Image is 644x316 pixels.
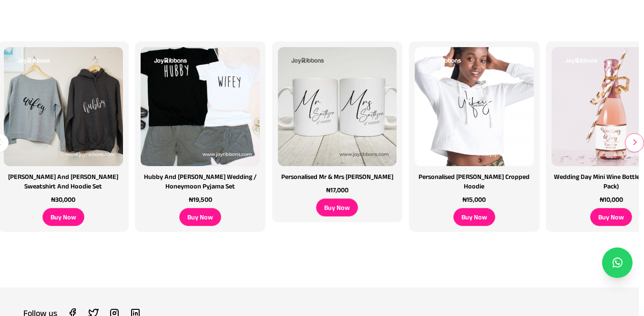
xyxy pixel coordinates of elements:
h3: Hubby And [PERSON_NAME] Wedding / Honeymoon Pyjama Set [141,172,260,191]
a: shop wedding gifts on joyribbons Hubby And [PERSON_NAME] Wedding / Honeymoon Pyjama Set ₦19,500 B... [132,41,268,232]
p: ₦17,000 [326,185,348,195]
img: shop wedding gifts on joyribbons [141,47,260,166]
img: shop wedding gifts on joyribbons [4,47,123,166]
p: ₦19,500 [189,195,212,204]
img: shop wedding gifts on joyribbons [278,47,397,166]
img: shop wedding gifts on joyribbons [415,47,534,166]
h3: Personalised Mr & Mrs [PERSON_NAME] [281,172,393,181]
p: ₦30,000 [51,195,75,204]
div: Buy Now [590,208,632,226]
h3: [PERSON_NAME] And [PERSON_NAME] Sweatshirt And Hoodie Set [4,172,123,191]
div: Buy Now [179,208,221,226]
a: shop wedding gifts on joyribbons Personalised Mr & Mrs [PERSON_NAME] ₦17,000 Buy Now [269,41,406,222]
p: ₦10,000 [600,195,623,204]
div: Buy Now [42,208,84,226]
a: shop wedding gifts on joyribbons Personalised [PERSON_NAME] Cropped Hoodie ₦15,000 Buy Now [406,41,542,232]
h3: Personalised [PERSON_NAME] Cropped Hoodie [415,172,534,191]
div: Buy Now [453,208,495,226]
div: Buy Now [316,198,358,217]
p: ₦15,000 [462,195,486,204]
